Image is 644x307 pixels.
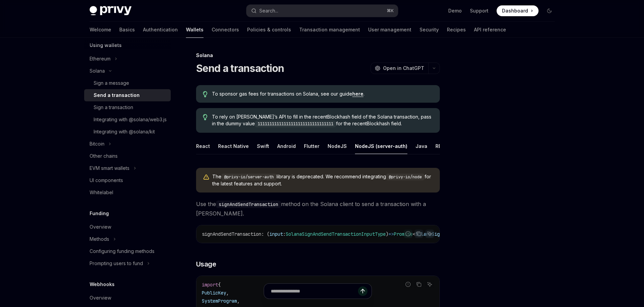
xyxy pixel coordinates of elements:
[84,126,171,138] a: Integrating with @solana/kit
[447,22,466,38] a: Recipes
[84,65,171,77] button: Toggle Solana section
[90,55,111,63] div: Ethereum
[84,186,171,199] a: Whitelabel
[84,174,171,186] a: UI components
[218,282,221,288] span: {
[212,91,433,97] span: To sponsor gas fees for transactions on Solana, see our guide .
[196,259,216,269] span: Usage
[84,113,171,126] a: Integrating with @solana/web3.js
[119,22,135,38] a: Basics
[386,174,425,180] code: @privy-io/node
[84,245,171,257] a: Configuring funding methods
[203,174,210,181] svg: Warning
[90,209,109,218] h5: Funding
[90,280,115,288] h5: Webhooks
[203,91,208,97] svg: Tip
[94,103,133,111] div: Sign a transaction
[355,138,407,154] button: NodeJS (server-auth)
[257,138,269,154] button: Swift
[425,229,434,238] button: Ask AI
[415,138,427,154] button: Java
[90,67,105,75] div: Solana
[212,173,433,187] span: The library is deprecated. We recommend integrating for the latest features and support.
[90,235,109,243] div: Methods
[255,121,336,127] code: 11111111111111111111111111111111
[420,22,439,38] a: Security
[84,162,171,174] button: Toggle EVM smart wallets section
[84,101,171,113] a: Sign a transaction
[394,231,413,237] span: Promise
[84,89,171,101] a: Send a transaction
[196,52,440,59] div: Solana
[90,164,129,172] div: EVM smart wallets
[94,91,140,99] div: Send a transaction
[202,231,261,237] span: signAndSendTransaction
[94,116,167,124] div: Integrating with @solana/web3.js
[94,128,155,136] div: Integrating with @solana/kit
[212,113,433,127] span: To rely on [PERSON_NAME]’s API to fill in the recentBlockhash field of the Solana transaction, pa...
[544,5,555,16] button: Toggle dark mode
[388,231,394,237] span: =>
[386,231,388,237] span: )
[404,280,412,289] button: Report incorrect code
[90,188,113,197] div: Whitelabel
[90,22,111,38] a: Welcome
[84,233,171,245] button: Toggle Methods section
[448,7,462,14] a: Demo
[90,259,143,267] div: Prompting users to fund
[286,231,386,237] span: SolanaSignAndSendTransactionInputType
[90,140,104,148] div: Bitcoin
[371,62,428,74] button: Open in ChatGPT
[271,284,358,299] input: Ask a question...
[259,7,278,15] div: Search...
[216,201,281,208] code: signAndSendTransaction
[261,231,269,237] span: : (
[90,152,118,160] div: Other chains
[84,257,171,270] button: Toggle Prompting users to fund section
[84,138,171,150] button: Toggle Bitcoin section
[84,77,171,89] a: Sign a message
[90,176,123,184] div: UI components
[90,247,154,255] div: Configuring funding methods
[84,150,171,162] a: Other chains
[202,282,218,288] span: import
[328,138,347,154] button: NodeJS
[186,22,204,38] a: Wallets
[283,231,286,237] span: :
[404,229,412,238] button: Report incorrect code
[212,22,239,38] a: Connectors
[247,22,291,38] a: Policies & controls
[352,91,363,97] a: here
[470,7,488,14] a: Support
[414,229,423,238] button: Copy the contents from the code block
[387,8,394,14] span: ⌘ K
[90,223,111,231] div: Overview
[90,6,132,16] img: dark logo
[196,199,440,218] span: Use the method on the Solana client to send a transaction with a [PERSON_NAME].
[84,221,171,233] a: Overview
[413,231,415,237] span: <
[414,280,423,289] button: Copy the contents from the code block
[497,5,539,16] a: Dashboard
[299,22,360,38] a: Transaction management
[218,138,249,154] button: React Native
[94,79,129,87] div: Sign a message
[269,231,283,237] span: input
[196,62,284,74] h1: Send a transaction
[203,114,208,120] svg: Tip
[84,53,171,65] button: Toggle Ethereum section
[196,138,210,154] button: React
[358,286,367,296] button: Send message
[304,138,319,154] button: Flutter
[277,138,296,154] button: Android
[368,22,411,38] a: User management
[425,280,434,289] button: Ask AI
[90,294,111,302] div: Overview
[435,138,457,154] button: REST API
[383,65,424,72] span: Open in ChatGPT
[221,174,277,180] code: @privy-io/server-auth
[474,22,506,38] a: API reference
[84,292,171,304] a: Overview
[246,5,398,17] button: Open search
[502,7,528,14] span: Dashboard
